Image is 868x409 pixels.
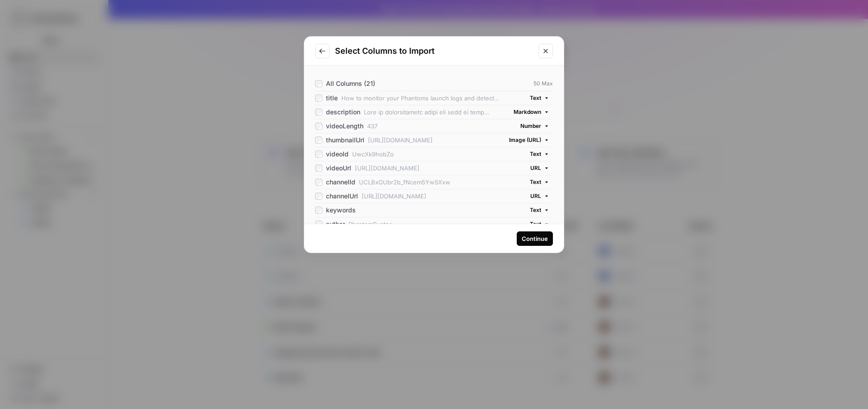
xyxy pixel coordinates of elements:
[355,164,420,173] span: [URL][DOMAIN_NAME]
[341,94,502,103] span: How to monitor your Phantoms launch logs and detect errors
[530,150,541,158] span: Text
[530,220,541,228] span: Text
[315,221,322,228] input: author
[509,136,541,144] span: Image (URL)
[510,106,553,118] button: Markdown
[315,44,330,58] button: Go to previous step
[326,108,360,117] span: description
[526,92,553,104] button: Text
[530,178,541,186] span: Text
[349,220,392,229] span: PhantomBuster
[315,179,322,186] input: channelId
[362,192,426,201] span: [URL][DOMAIN_NAME]
[526,204,553,216] button: Text
[335,45,533,57] h2: Select Columns to Import
[505,134,553,146] button: Image (URL)
[315,94,322,102] input: title
[538,44,553,58] button: Close modal
[315,165,322,172] input: videoUrl
[530,192,541,200] span: URL
[315,207,322,214] input: keywords
[326,150,349,159] span: videoId
[527,162,553,174] button: URL
[530,164,541,172] span: URL
[526,148,553,160] button: Text
[352,150,394,159] span: UwcXk9hobZo
[520,122,541,130] span: Number
[315,136,322,144] input: thumbnailUrl
[315,80,322,87] input: All Columns (21)
[533,80,553,88] span: 50 Max
[364,108,502,117] span: Lore ip dolorsitametc adipi eli sedd ei temp Incidid utlabore, etdol ma aliqu eni ad minim, ven q...
[326,122,363,131] span: videoLength
[315,193,322,200] input: channelUrl
[514,108,541,116] span: Markdown
[326,94,338,103] span: title
[326,178,355,187] span: channelId
[527,190,553,202] button: URL
[326,79,375,88] span: All Columns (21)
[517,120,553,132] button: Number
[326,192,358,201] span: channelUrl
[367,122,377,131] span: 437
[530,206,541,214] span: Text
[315,108,322,116] input: description
[326,206,356,215] span: keywords
[526,218,553,230] button: Text
[522,234,548,243] div: Continue
[368,136,433,145] span: [URL][DOMAIN_NAME]
[359,178,450,187] span: UCLBxOUbr2b_fNcem5YwSXxw
[326,136,364,145] span: thumbnailUrl
[326,164,351,173] span: videoUrl
[526,176,553,188] button: Text
[315,150,322,158] input: videoId
[530,94,541,102] span: Text
[326,220,345,229] span: author
[315,122,322,130] input: videoLength
[517,231,553,246] button: Continue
